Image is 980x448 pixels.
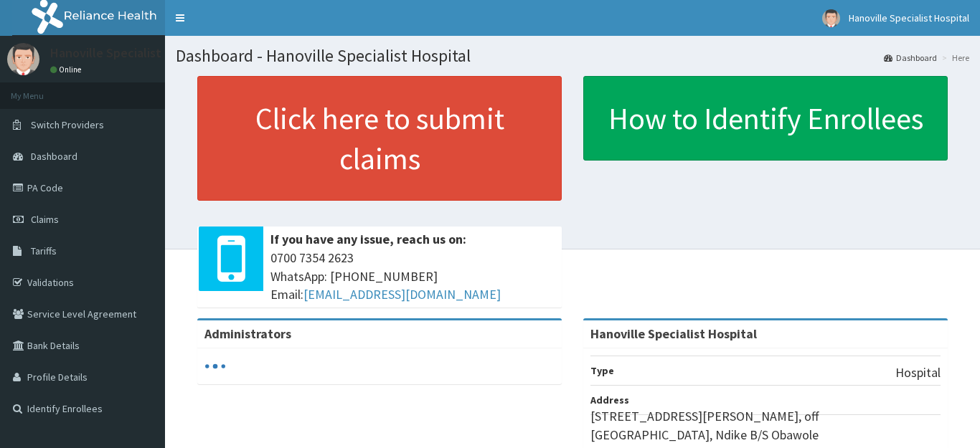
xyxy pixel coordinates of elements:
p: [STREET_ADDRESS][PERSON_NAME], off [GEOGRAPHIC_DATA], Ndike B/S Obawole [590,407,941,444]
h1: Dashboard - Hanoville Specialist Hospital [176,47,969,65]
svg: audio-loading [204,356,226,377]
strong: Hanoville Specialist Hospital [590,325,757,342]
b: Address [590,394,629,406]
a: Click here to submit claims [197,76,562,201]
b: Administrators [204,325,291,342]
li: Here [938,52,969,64]
a: Online [50,65,85,75]
span: Dashboard [31,150,77,163]
span: Switch Providers [31,118,104,131]
span: Hanoville Specialist Hospital [849,11,969,24]
p: Hanoville Specialist Hospital [50,47,212,59]
span: Tariffs [31,244,57,257]
b: If you have any issue, reach us on: [270,231,466,247]
img: User Image [7,43,39,75]
p: Hospital [895,363,941,382]
span: Claims [31,213,59,226]
a: [EMAIL_ADDRESS][DOMAIN_NAME] [303,286,501,302]
b: Type [590,364,614,377]
a: How to Identify Enrollees [583,76,948,161]
a: Dashboard [884,52,937,64]
img: User Image [822,9,840,27]
span: 0700 7354 2623 WhatsApp: [PHONE_NUMBER] Email: [270,249,555,304]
